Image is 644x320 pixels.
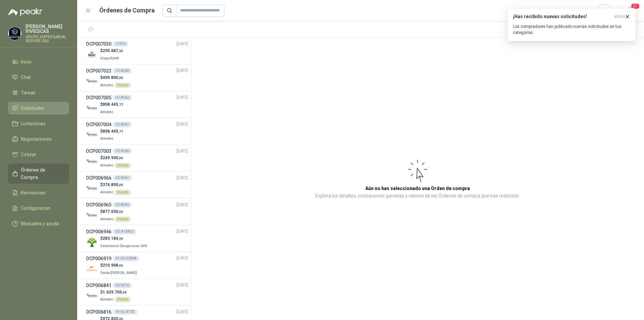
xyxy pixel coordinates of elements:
span: ,00 [118,183,123,187]
div: OC 8265 [113,148,132,154]
span: [DATE] [176,202,188,208]
a: Cotizar [8,148,69,161]
img: Company Logo [86,290,98,302]
span: ,77 [118,103,123,106]
a: Manuales y ayuda [8,217,69,230]
p: [PERSON_NAME] VIVIESCAS [25,24,69,34]
p: $ [100,262,138,269]
div: 01-OC-50598 [113,256,139,261]
span: Santa [PERSON_NAME] [100,271,137,275]
div: OC 8262 [113,95,132,100]
img: Company Logo [86,183,98,194]
p: $ [100,48,123,54]
a: OCP006965OC 8246[DATE] Company Logo$877.030,00AlmatecDirecto [86,201,188,222]
span: 858.445 [103,102,123,107]
p: Explora los detalles, cotizaciones ganadas y valores de las Órdenes de compra que has realizado. [315,192,520,200]
div: 17070 [113,41,128,47]
a: Chat [8,71,69,84]
a: Configuración [8,202,69,215]
p: $ [100,235,149,242]
span: [DATE] [176,309,188,315]
a: Remisiones [8,186,69,199]
p: $ [100,155,131,161]
span: Almatec [100,137,113,140]
h1: Órdenes de Compra [99,6,155,15]
img: Company Logo [86,263,98,275]
span: Tareas [21,89,36,96]
span: Almatec [100,83,113,87]
span: 249.900 [103,155,123,160]
h3: OCP006841 [86,282,111,289]
a: Negociaciones [8,133,69,145]
span: ,00 [118,210,123,214]
div: OC 8247 [113,175,132,181]
div: 19-OC-4703 [113,309,137,315]
span: Solicitudes [21,104,44,112]
h3: Aún no has seleccionado una Orden de compra [365,185,470,192]
img: Logo peakr [8,8,42,16]
a: Solicitudes [8,102,69,115]
p: $ [100,128,123,135]
span: ,00 [118,76,123,80]
span: 1.629.705 [103,290,127,294]
div: OC 8216 [113,283,132,288]
p: Los compradores han publicado nuevas solicitudes en tus categorías. [513,24,630,36]
a: OCP006841OC 8216[DATE] Company Logo$1.629.705,00AlmatecDirecto [86,282,188,303]
img: Company Logo [86,129,98,141]
img: Company Logo [8,27,21,40]
h3: OCP007030 [86,40,111,48]
button: 21 [624,5,636,17]
span: Almatec [100,190,113,194]
span: Almatec [100,110,113,114]
span: 210.908 [103,263,123,268]
span: Configuración [21,204,50,212]
span: 858.445 [103,129,123,134]
span: Almatec [100,164,113,167]
span: [DATE] [176,41,188,47]
span: Salamanca Oleaginosas SAS [100,244,147,248]
span: [DATE] [176,94,188,101]
span: ,00 [118,156,123,160]
div: Directo [115,297,131,302]
span: [DATE] [176,121,188,128]
a: OCP00703017070[DATE] Company Logo$295.687,30Grupo North [86,40,188,61]
p: $ [100,209,131,215]
span: Remisiones [21,189,46,196]
a: Tareas [8,86,69,99]
span: 374.850 [103,182,123,187]
span: Manuales y ayuda [21,220,59,227]
button: ¡Has recibido nuevas solicitudes!ahora Los compradores han publicado nuevas solicitudes en tus ca... [507,8,636,41]
div: OC # 15832 [113,229,137,234]
span: 283.184 [103,236,123,241]
img: Company Logo [86,210,98,221]
span: [DATE] [176,255,188,262]
p: $ [100,101,123,108]
img: Company Logo [86,76,98,87]
div: Directo [115,163,131,168]
div: OC 8269 [113,68,132,74]
p: $ [100,289,131,295]
a: OCP007004OC 8261[DATE] Company Logo$858.445,77Almatec [86,121,188,142]
h3: OCP006946 [86,228,111,235]
span: Grupo North [100,56,119,60]
img: Company Logo [86,156,98,168]
a: OCP006966OC 8247[DATE] Company Logo$374.850,00AlmatecDirecto [86,174,188,195]
div: OC 8246 [113,202,132,208]
div: Directo [115,217,131,222]
span: Negociaciones [21,135,52,143]
img: Company Logo [86,102,98,114]
a: Órdenes de Compra [8,164,69,184]
a: OCP007023OC 8269[DATE] Company Logo$499.800,00AlmatecDirecto [86,67,188,88]
h3: OCP007005 [86,94,111,101]
div: OC 8261 [113,122,132,127]
span: [DATE] [176,67,188,74]
span: 877.030 [103,209,123,214]
h3: OCP007023 [86,67,111,75]
span: 21 [631,3,640,9]
span: [DATE] [176,282,188,288]
h3: OCP007004 [86,121,111,128]
span: Chat [21,74,31,81]
span: ,30 [118,237,123,240]
span: Cotizar [21,151,36,158]
span: Almatec [100,217,113,221]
